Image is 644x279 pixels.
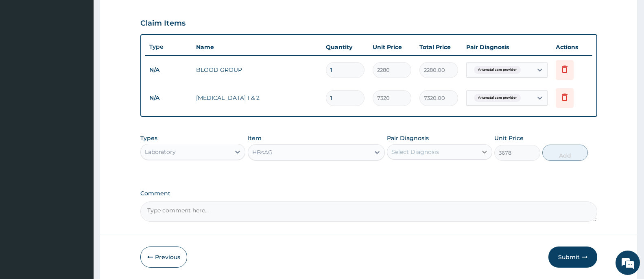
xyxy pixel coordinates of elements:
span: Antenatal care provider [474,94,521,102]
div: Minimize live chat window [133,4,153,24]
div: HBsAG [252,148,273,156]
textarea: Type your message and hit 'Enter' [4,190,155,218]
label: Pair Diagnosis [387,134,429,142]
img: d_794563401_company_1708531726252_794563401 [15,41,33,61]
th: Quantity [322,39,369,55]
div: Chat with us now [42,45,137,56]
th: Type [145,39,192,54]
div: Select Diagnosis [391,148,439,156]
div: Laboratory [145,148,176,156]
td: N/A [145,91,192,106]
th: Pair Diagnosis [462,39,552,55]
h3: Claim Items [140,19,186,28]
span: We're online! [47,86,112,168]
button: Submit [548,247,597,268]
td: N/A [145,63,192,78]
span: Antenatal care provider [474,66,521,74]
th: Actions [552,39,592,55]
label: Types [140,135,157,142]
button: Previous [140,247,187,268]
label: Comment [140,190,597,197]
td: BLOOD GROUP [192,62,322,78]
td: [MEDICAL_DATA] 1 & 2 [192,90,322,106]
th: Unit Price [369,39,415,55]
label: Unit Price [494,134,524,142]
th: Total Price [415,39,462,55]
label: Item [248,134,262,142]
th: Name [192,39,322,55]
button: Add [542,145,588,161]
